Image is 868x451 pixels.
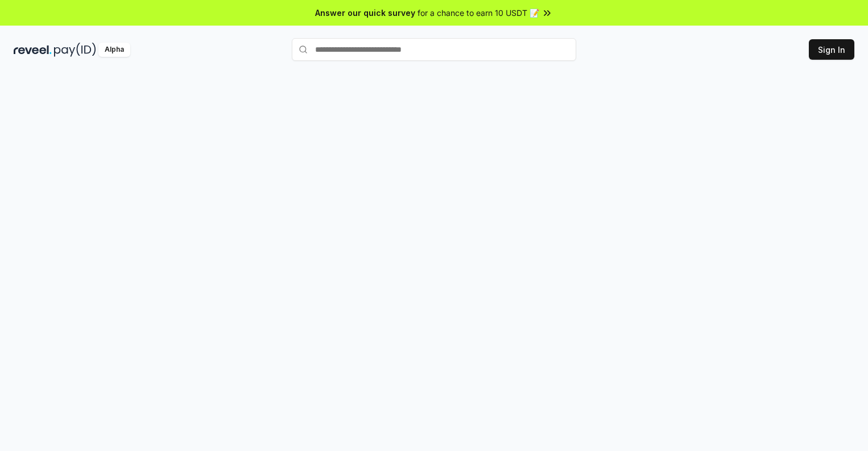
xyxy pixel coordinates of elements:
[418,7,539,19] span: for a chance to earn 10 USDT 📝
[54,43,96,57] img: pay_id
[14,43,52,57] img: reveel_dark
[809,39,854,60] button: Sign In
[315,7,415,19] span: Answer our quick survey
[98,43,130,57] div: Alpha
